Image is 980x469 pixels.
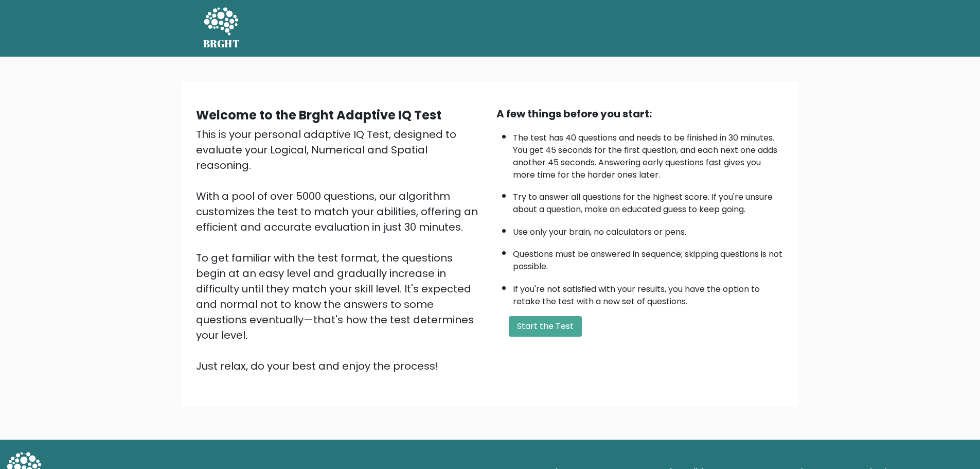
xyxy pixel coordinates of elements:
[513,243,785,273] li: Questions must be answered in sequence; skipping questions is not possible.
[196,127,484,374] div: This is your personal adaptive IQ Test, designed to evaluate your Logical, Numerical and Spatial ...
[513,221,785,238] li: Use only your brain, no calculators or pens.
[513,127,785,181] li: The test has 40 questions and needs to be finished in 30 minutes. You get 45 seconds for the firs...
[203,4,240,53] a: BRGHT
[513,186,785,216] li: Try to answer all questions for the highest score. If you're unsure about a question, make an edu...
[196,107,441,124] b: Welcome to the Brght Adaptive IQ Test
[509,316,582,337] button: Start the Test
[203,38,240,50] h5: BRGHT
[496,106,785,121] div: A few things before you start:
[513,278,785,308] li: If you're not satisfied with your results, you have the option to retake the test with a new set ...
